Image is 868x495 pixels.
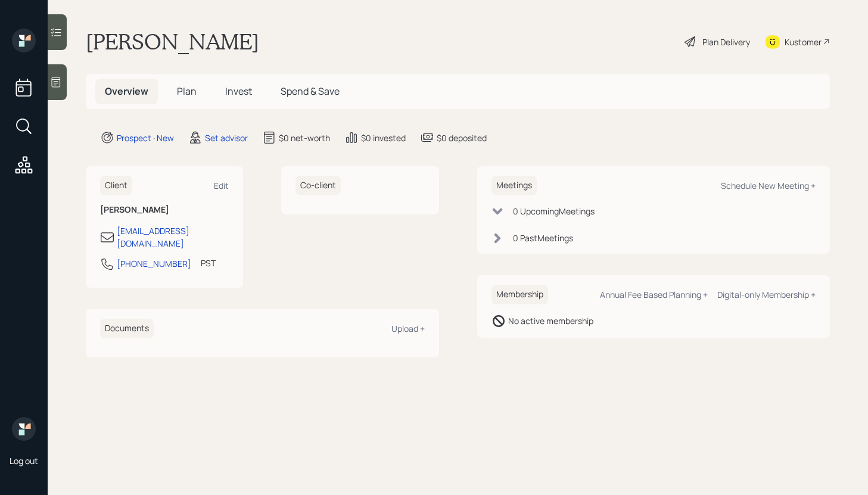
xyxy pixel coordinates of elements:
img: retirable_logo.png [12,417,36,441]
h1: [PERSON_NAME] [86,29,259,55]
div: $0 deposited [437,132,487,144]
div: 0 Past Meeting s [513,232,573,244]
div: Set advisor [205,132,248,144]
div: Log out [10,455,38,466]
span: Invest [225,85,252,98]
div: 0 Upcoming Meeting s [513,205,595,217]
div: Upload + [391,323,425,334]
div: Prospect · New [117,132,174,144]
div: $0 net-worth [279,132,330,144]
h6: Documents [100,319,154,338]
span: Plan [177,85,197,98]
div: Digital-only Membership + [717,289,816,300]
span: Spend & Save [281,85,340,98]
div: [EMAIL_ADDRESS][DOMAIN_NAME] [117,225,229,250]
div: Annual Fee Based Planning + [600,289,708,300]
div: Edit [214,180,229,191]
div: Kustomer [785,36,822,48]
div: Plan Delivery [702,36,750,48]
h6: [PERSON_NAME] [100,205,229,215]
h6: Meetings [491,176,537,195]
h6: Co-client [295,176,341,195]
div: $0 invested [361,132,406,144]
h6: Client [100,176,132,195]
span: Overview [105,85,148,98]
div: PST [201,257,216,269]
div: Schedule New Meeting + [721,180,816,191]
h6: Membership [491,285,548,304]
div: [PHONE_NUMBER] [117,257,191,270]
div: No active membership [508,315,593,327]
